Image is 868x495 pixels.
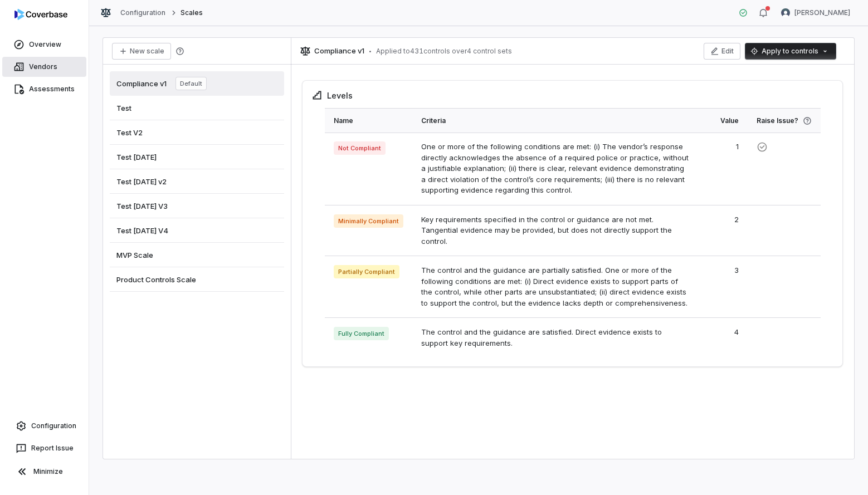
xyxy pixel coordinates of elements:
[700,318,747,358] td: 4
[794,8,850,17] span: [PERSON_NAME]
[4,438,84,458] button: Report Issue
[116,177,167,187] span: Test [DATE] v2
[700,133,747,205] td: 1
[412,318,700,358] td: The control and the guidance are satisfied. Direct evidence exists to support key requirements.
[327,90,353,101] label: Levels
[116,103,131,113] span: Test
[110,243,284,267] a: MVP Scale
[2,79,86,99] a: Assessments
[120,8,166,17] a: Configuration
[369,47,372,55] span: •
[334,141,386,155] span: Not Compliant
[116,79,167,89] span: Compliance v1
[4,416,84,436] a: Configuration
[110,71,284,96] a: Compliance v1Default
[4,460,84,483] button: Minimize
[314,46,364,57] span: Compliance v1
[116,226,168,236] span: Test [DATE] V4
[14,9,67,20] img: logo-D7KZi-bG.svg
[116,250,153,260] span: MVP Scale
[334,327,389,340] span: Fully Compliant
[757,109,812,133] div: Raise Issue?
[175,77,207,90] span: Default
[700,205,747,256] td: 2
[704,43,740,60] button: Edit
[774,4,857,21] button: Tomo Majima avatar[PERSON_NAME]
[110,145,284,169] a: Test [DATE]
[112,43,171,60] button: New scale
[110,218,284,243] a: Test [DATE] V4
[110,194,284,218] a: Test [DATE] V3
[334,265,400,278] span: Partially Compliant
[376,47,512,56] span: Applied to 431 controls over 4 control sets
[700,256,747,318] td: 3
[110,96,284,120] a: Test
[2,57,86,77] a: Vendors
[412,256,700,318] td: The control and the guidance are partially satisfied. One or more of the following conditions are...
[421,109,691,133] div: Criteria
[116,201,168,211] span: Test [DATE] V3
[334,109,404,133] div: Name
[334,214,404,228] span: Minimally Compliant
[745,43,836,60] button: Apply to controls
[116,275,196,285] span: Product Controls Scale
[781,8,790,17] img: Tomo Majima avatar
[412,133,700,205] td: One or more of the following conditions are met: (i) The vendor’s response directly acknowledges ...
[2,35,86,55] a: Overview
[412,205,700,256] td: Key requirements specified in the control or guidance are not met. Tangential evidence may be pro...
[110,267,284,292] a: Product Controls Scale
[181,8,203,17] span: Scales
[116,152,157,162] span: Test [DATE]
[110,120,284,145] a: Test V2
[110,169,284,194] a: Test [DATE] v2
[709,109,738,133] div: Value
[116,128,143,138] span: Test V2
